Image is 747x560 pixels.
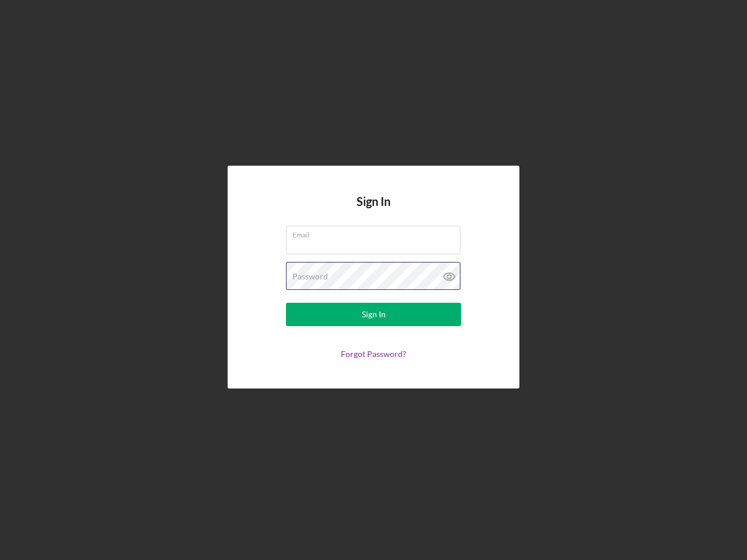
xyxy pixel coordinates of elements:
[362,303,386,326] div: Sign In
[286,303,461,326] button: Sign In
[357,195,390,226] h4: Sign In
[292,272,328,281] label: Password
[292,226,460,239] label: Email
[341,349,406,359] a: Forgot Password?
